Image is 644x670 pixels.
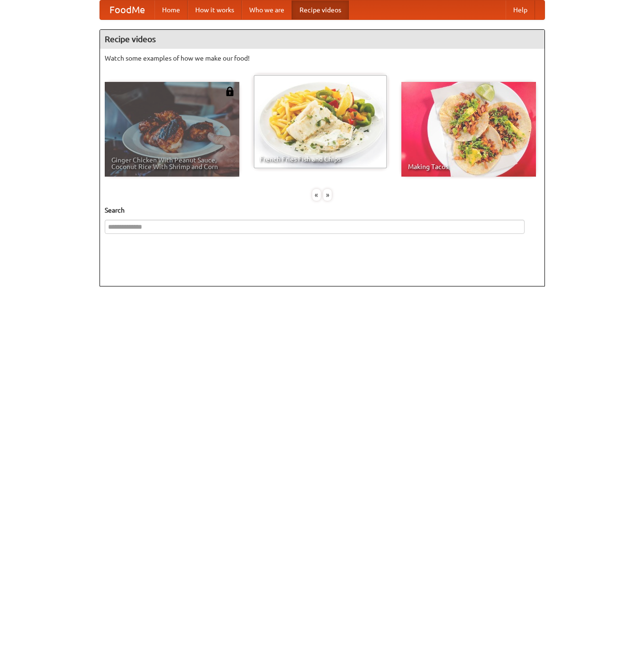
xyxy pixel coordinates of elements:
[242,0,292,19] a: Who we are
[408,163,529,170] span: Making Tacos
[401,82,536,177] a: Making Tacos
[253,74,388,169] a: French Fries Fish and Chips
[100,30,544,49] h4: Recipe videos
[260,156,381,162] span: French Fries Fish and Chips
[225,87,235,96] img: 483408.png
[154,0,188,19] a: Home
[105,54,540,63] p: Watch some examples of how we make our food!
[312,189,321,201] div: «
[100,0,154,19] a: FoodMe
[323,189,332,201] div: »
[506,0,535,19] a: Help
[188,0,242,19] a: How it works
[292,0,349,19] a: Recipe videos
[105,205,540,215] h5: Search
